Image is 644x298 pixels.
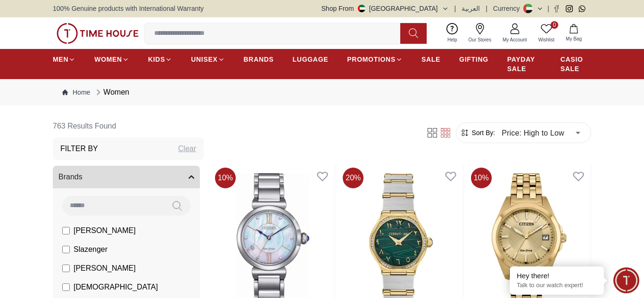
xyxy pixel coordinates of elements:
[343,168,363,188] span: 20 %
[53,166,200,188] button: Brands
[459,51,488,68] a: GIFTING
[358,5,365,12] img: United Arab Emirates
[57,23,139,44] img: ...
[293,55,329,64] span: LUGGAGE
[547,4,549,13] span: |
[74,282,158,293] span: [DEMOGRAPHIC_DATA]
[53,55,68,64] span: MEN
[53,51,75,68] a: MEN
[421,51,440,68] a: SALE
[444,36,461,43] span: Help
[499,36,531,43] span: My Account
[62,283,70,291] input: [DEMOGRAPHIC_DATA]
[463,21,497,45] a: Our Stores
[244,51,274,68] a: BRANDS
[553,5,560,12] a: Facebook
[460,128,495,137] button: Sort By:
[462,4,480,13] button: العربية
[148,51,172,68] a: KIDS
[493,4,524,13] div: Currency
[74,263,136,274] span: [PERSON_NAME]
[62,88,90,97] a: Home
[62,246,70,253] input: Slazenger
[53,4,204,13] span: 100% Genuine products with International Warranty
[454,4,456,13] span: |
[148,55,165,64] span: KIDS
[535,36,558,43] span: Wishlist
[94,51,129,68] a: WOMEN
[421,55,440,64] span: SALE
[191,51,224,68] a: UNISEX
[507,51,542,77] a: PAYDAY SALE
[507,55,542,73] span: PAYDAY SALE
[517,271,597,281] div: Hey there!
[551,21,558,29] span: 0
[53,79,591,105] nav: Breadcrumb
[347,51,403,68] a: PROMOTIONS
[578,5,586,12] a: Whatsapp
[459,55,488,64] span: GIFTING
[244,55,274,64] span: BRANDS
[465,36,495,43] span: Our Stores
[613,267,639,293] div: Chat Widget
[94,87,129,98] div: Women
[486,4,487,13] span: |
[322,4,449,13] button: Shop From[GEOGRAPHIC_DATA]
[74,225,136,236] span: [PERSON_NAME]
[561,55,591,73] span: CASIO SALE
[60,143,98,154] h3: Filter By
[560,22,587,44] button: My Bag
[561,51,591,77] a: CASIO SALE
[215,168,236,188] span: 10 %
[495,120,587,146] div: Price: High to Low
[566,5,573,12] a: Instagram
[517,282,597,290] p: Talk to our watch expert!
[470,128,495,137] span: Sort By:
[94,55,122,64] span: WOMEN
[293,51,329,68] a: LUGGAGE
[62,265,70,272] input: [PERSON_NAME]
[58,171,83,183] span: Brands
[347,55,396,64] span: PROMOTIONS
[533,21,560,45] a: 0Wishlist
[62,227,70,234] input: [PERSON_NAME]
[53,115,204,137] h6: 763 Results Found
[74,244,107,255] span: Slazenger
[191,55,217,64] span: UNISEX
[442,21,463,45] a: Help
[178,143,196,154] div: Clear
[471,168,492,188] span: 10 %
[562,35,586,42] span: My Bag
